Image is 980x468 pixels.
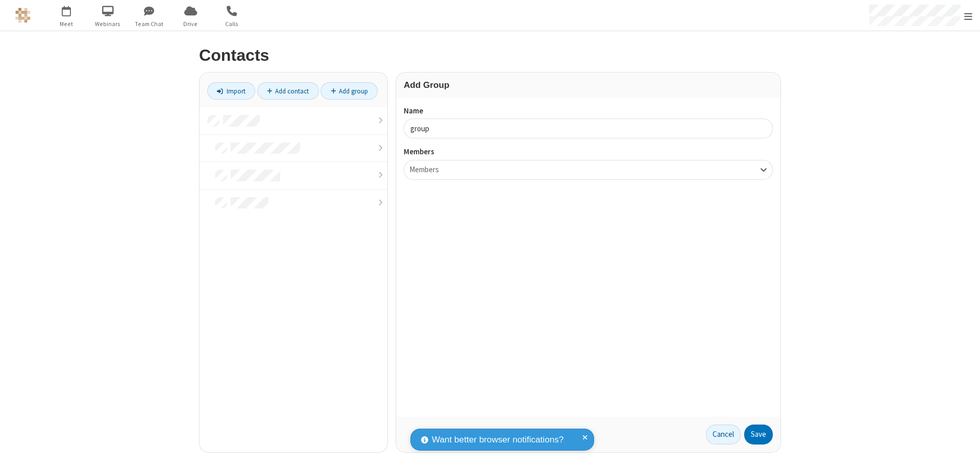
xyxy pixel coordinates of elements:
[404,105,773,117] label: Name
[130,19,168,29] span: Team Chat
[15,8,31,23] img: QA Selenium DO NOT DELETE OR CHANGE
[47,19,86,29] span: Meet
[89,19,127,29] span: Webinars
[207,82,255,100] a: Import
[404,119,773,138] input: Name
[744,425,773,445] button: Save
[432,433,563,447] span: Want better browser notifications?
[706,425,741,445] a: Cancel
[213,19,251,29] span: Calls
[404,146,773,158] label: Members
[257,82,319,100] a: Add contact
[199,46,781,64] h2: Contacts
[171,19,210,29] span: Drive
[404,80,773,90] h3: Add Group
[321,82,378,100] a: Add group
